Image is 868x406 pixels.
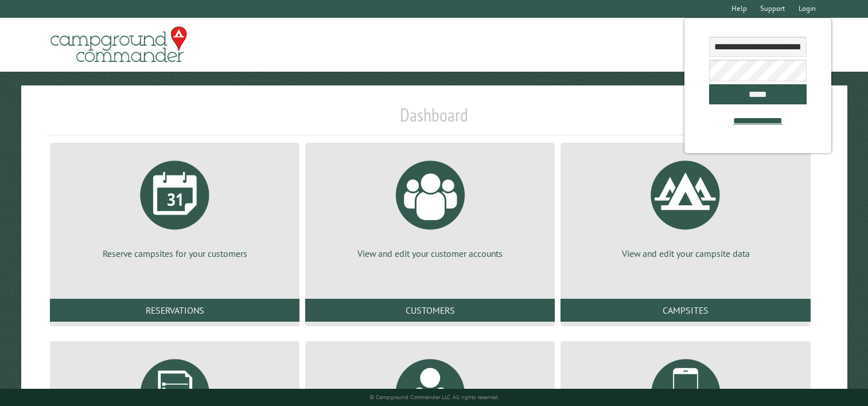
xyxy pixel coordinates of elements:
[319,152,541,260] a: View and edit your customer accounts
[47,22,190,67] img: Campground Commander
[319,247,541,260] p: View and edit your customer accounts
[560,299,810,322] a: Campsites
[64,247,286,260] p: Reserve campsites for your customers
[369,393,499,401] small: © Campground Commander LLC. All rights reserved.
[64,152,286,260] a: Reserve campsites for your customers
[50,299,299,322] a: Reservations
[47,104,821,135] h1: Dashboard
[305,299,555,322] a: Customers
[574,247,796,260] p: View and edit your campsite data
[574,152,796,260] a: View and edit your campsite data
